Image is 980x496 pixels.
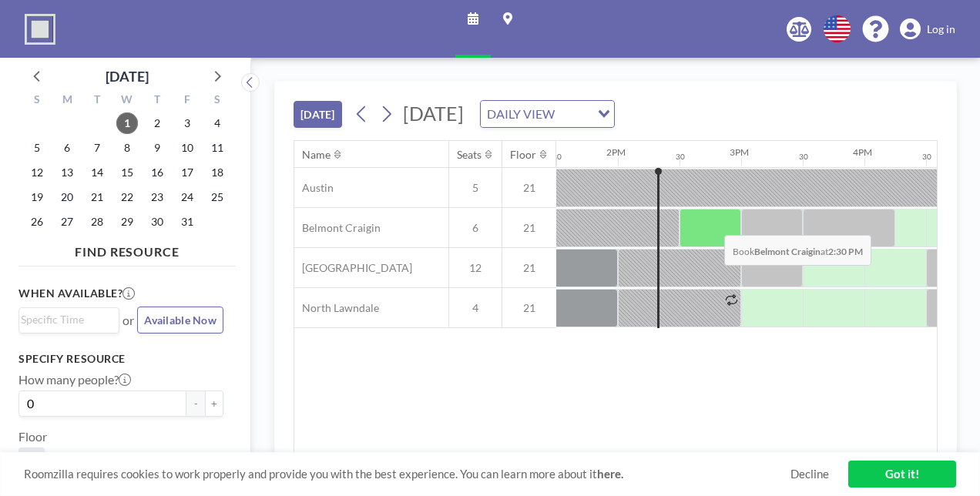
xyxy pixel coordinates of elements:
[116,137,138,159] span: Wednesday, October 8, 2025
[146,162,168,183] span: Thursday, October 16, 2025
[676,152,685,162] div: 30
[26,211,48,233] span: Sunday, October 26, 2025
[449,261,502,275] span: 12
[457,148,482,162] div: Seats
[294,261,412,275] span: [GEOGRAPHIC_DATA]
[294,181,334,195] span: Austin
[116,112,138,134] span: Wednesday, October 1, 2025
[52,91,82,111] div: M
[146,211,168,233] span: Thursday, October 30, 2025
[18,429,47,444] label: Floor
[294,301,379,315] span: North Lawndale
[927,22,955,36] span: Log in
[848,461,956,488] a: Got it!
[502,301,556,315] span: 21
[724,235,871,266] span: Book at
[86,211,108,233] span: Tuesday, October 28, 2025
[146,186,168,208] span: Thursday, October 23, 2025
[606,146,626,158] div: 2PM
[86,186,108,208] span: Tuesday, October 21, 2025
[176,186,198,208] span: Friday, October 24, 2025
[294,101,342,128] button: [DATE]
[502,181,556,195] span: 21
[26,162,48,183] span: Sunday, October 12, 2025
[597,467,623,481] a: here.
[112,91,143,111] div: W
[116,211,138,233] span: Wednesday, October 29, 2025
[799,152,808,162] div: 30
[502,221,556,235] span: 21
[294,221,381,235] span: Belmont Craigin
[206,137,228,159] span: Saturday, October 11, 2025
[900,18,955,40] a: Log in
[21,311,110,328] input: Search for option
[144,313,216,327] span: Available Now
[202,91,232,111] div: S
[116,186,138,208] span: Wednesday, October 22, 2025
[146,112,168,134] span: Thursday, October 2, 2025
[186,390,205,417] button: -
[449,301,502,315] span: 4
[206,186,228,208] span: Saturday, October 25, 2025
[86,162,108,183] span: Tuesday, October 14, 2025
[449,181,502,195] span: 5
[828,246,863,257] b: 2:30 PM
[18,352,223,366] h3: Specify resource
[205,390,223,417] button: +
[172,91,202,111] div: F
[206,162,228,183] span: Saturday, October 18, 2025
[24,467,790,481] span: Roomzilla requires cookies to work properly and provide you with the best experience. You can lea...
[56,186,78,208] span: Monday, October 20, 2025
[754,246,821,257] b: Belmont Craigin
[481,101,614,127] div: Search for option
[142,91,172,111] div: T
[19,308,119,331] div: Search for option
[206,112,228,134] span: Saturday, October 4, 2025
[449,221,502,235] span: 6
[86,137,108,159] span: Tuesday, October 7, 2025
[56,137,78,159] span: Monday, October 6, 2025
[853,146,872,158] div: 4PM
[82,91,112,111] div: T
[302,148,331,162] div: Name
[176,162,198,183] span: Friday, October 17, 2025
[484,104,558,124] span: DAILY VIEW
[22,91,52,111] div: S
[123,313,134,328] span: or
[922,152,931,162] div: 30
[176,137,198,159] span: Friday, October 10, 2025
[116,162,138,183] span: Wednesday, October 15, 2025
[176,112,198,134] span: Friday, October 3, 2025
[552,152,562,162] div: 30
[56,162,78,183] span: Monday, October 13, 2025
[137,307,223,333] button: Available Now
[510,148,536,162] div: Floor
[502,261,556,275] span: 21
[790,467,829,481] a: Decline
[26,186,48,208] span: Sunday, October 19, 2025
[25,14,55,45] img: organization-logo
[730,146,749,158] div: 3PM
[18,238,236,260] h4: FIND RESOURCE
[18,372,131,387] label: How many people?
[106,65,149,87] div: [DATE]
[176,211,198,233] span: Friday, October 31, 2025
[56,211,78,233] span: Monday, October 27, 2025
[403,102,464,125] span: [DATE]
[26,137,48,159] span: Sunday, October 5, 2025
[559,104,589,124] input: Search for option
[146,137,168,159] span: Thursday, October 9, 2025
